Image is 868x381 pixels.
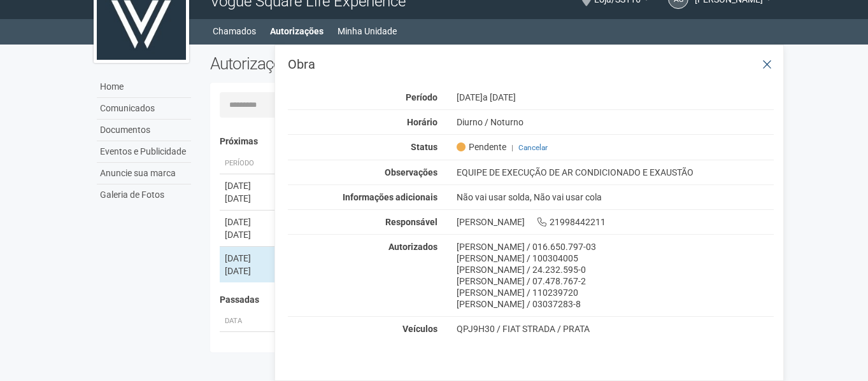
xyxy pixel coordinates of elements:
div: [PERSON_NAME] / 100304005 [457,253,774,264]
span: a [DATE] [483,92,516,102]
h2: Autorizações [210,54,483,73]
div: [DATE] [447,92,784,103]
h4: Passadas [220,295,765,305]
div: [DATE] [225,179,272,192]
strong: Status [411,142,438,152]
a: Galeria de Fotos [97,184,191,205]
div: [DATE] [225,216,272,228]
div: [DATE] [225,265,272,277]
a: Documentos [97,120,191,141]
div: [PERSON_NAME] 21998442211 [447,216,784,228]
div: [DATE] [225,252,272,265]
strong: Veículos [402,324,438,334]
strong: Informações adicionais [343,192,438,202]
a: Comunicados [97,98,191,120]
div: QPJ9H30 / FIAT STRADA / PRATA [457,323,774,335]
span: | [511,143,513,152]
div: Diurno / Noturno [447,116,784,128]
strong: Observações [385,167,438,177]
strong: Autorizados [388,242,438,252]
strong: Horário [407,117,438,127]
div: [PERSON_NAME] / 016.650.797-03 [457,241,774,253]
a: Autorizações [270,22,324,40]
div: [PERSON_NAME] / 07.478.767-2 [457,275,774,287]
a: Home [97,76,191,98]
div: [DATE] [225,228,272,241]
a: Cancelar [518,143,548,152]
div: Não vai usar solda, Não vai usar cola [447,191,784,203]
div: [PERSON_NAME] / 24.232.595-0 [457,264,774,275]
h4: Próximas [220,137,765,146]
strong: Período [406,92,438,102]
div: [DATE] [225,192,272,205]
strong: Responsável [385,217,438,227]
a: Anuncie sua marca [97,163,191,184]
a: Chamados [213,22,256,40]
div: [PERSON_NAME] / 110239720 [457,287,774,298]
a: Eventos e Publicidade [97,141,191,163]
th: Período [220,153,277,174]
a: Minha Unidade [338,22,397,40]
span: Pendente [457,141,506,153]
div: EQUIPE DE EXECUÇÃO DE AR CONDICIONADO E EXAUSTÃO [447,167,784,178]
th: Data [220,311,277,332]
h3: Obra [288,58,774,71]
div: [PERSON_NAME] / 03037283-8 [457,298,774,310]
